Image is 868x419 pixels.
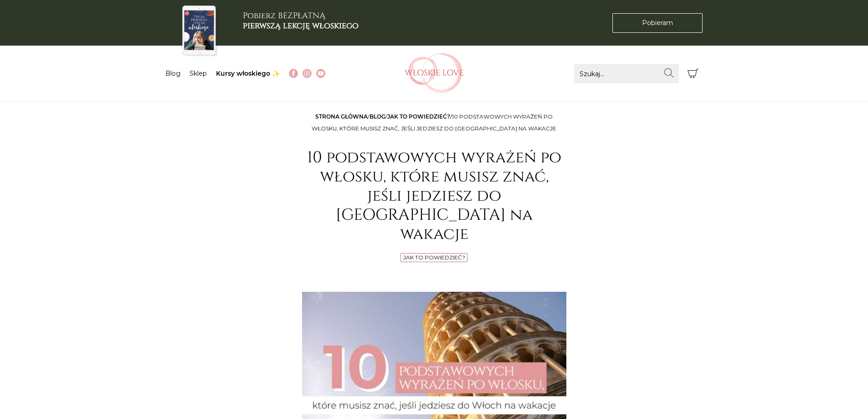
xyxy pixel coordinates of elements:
img: Włoskielove [405,53,464,94]
a: Blog [165,69,180,78]
a: Jak to powiedzieć? [387,113,450,120]
a: Kursy włoskiego ✨ [216,69,280,78]
a: Pobieram [612,13,703,33]
h1: 10 podstawowych wyrażeń po włosku, które musisz znać, jeśli jedziesz do [GEOGRAPHIC_DATA] na wakacje [302,148,566,244]
b: pierwszą lekcję włoskiego [243,20,359,31]
input: Szukaj... [574,64,679,83]
h3: Pobierz BEZPŁATNĄ [243,11,359,31]
a: Strona główna [315,113,368,120]
button: Koszyk [683,64,703,83]
span: Pobieram [642,18,673,28]
a: Blog [370,113,385,120]
a: Jak to powiedzieć? [403,254,465,261]
a: Sklep [190,69,207,78]
span: / / / [312,113,556,132]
